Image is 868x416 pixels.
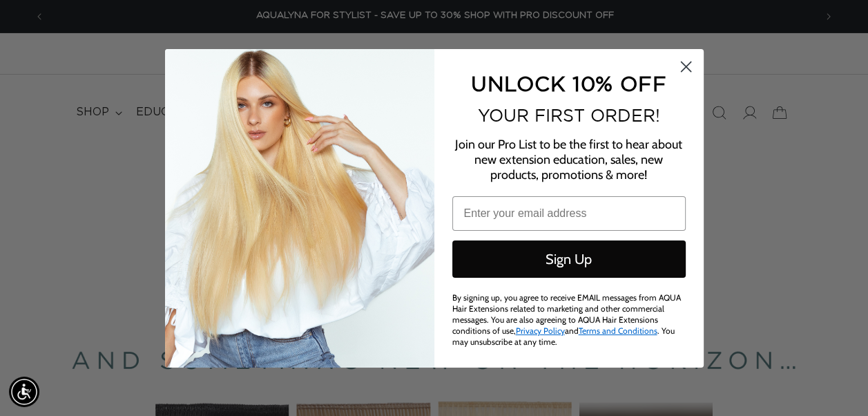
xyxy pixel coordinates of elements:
[516,325,565,336] a: Privacy Policy
[579,325,657,336] a: Terms and Conditions
[478,106,660,125] span: YOUR FIRST ORDER!
[165,49,434,368] img: daab8b0d-f573-4e8c-a4d0-05ad8d765127.png
[674,55,698,79] button: Close dialog
[452,240,686,278] button: Sign Up
[452,196,686,231] input: Enter your email address
[471,72,666,95] span: UNLOCK 10% OFF
[452,292,681,347] span: By signing up, you agree to receive EMAIL messages from AQUA Hair Extensions related to marketing...
[9,377,39,407] div: Accessibility Menu
[455,137,682,182] span: Join our Pro List to be the first to hear about new extension education, sales, new products, pro...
